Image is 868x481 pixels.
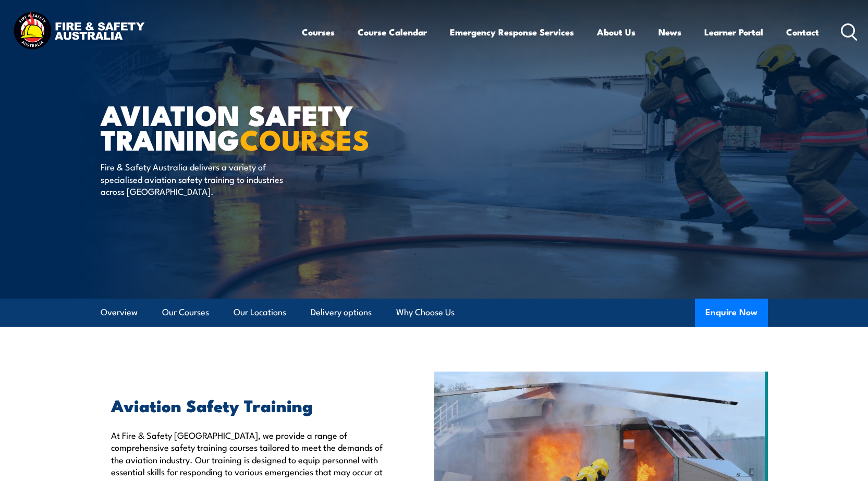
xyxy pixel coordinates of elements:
[786,18,819,46] a: Contact
[234,299,286,326] a: Our Locations
[695,299,768,327] button: Enquire Now
[101,161,291,197] p: Fire & Safety Australia delivers a variety of specialised aviation safety training to industries ...
[240,117,370,160] strong: COURSES
[450,18,574,46] a: Emergency Response Services
[396,299,455,326] a: Why Choose Us
[111,398,386,412] h2: Aviation Safety Training
[358,18,427,46] a: Course Calendar
[162,299,209,326] a: Our Courses
[597,18,635,46] a: About Us
[311,299,372,326] a: Delivery options
[302,18,335,46] a: Courses
[101,299,138,326] a: Overview
[658,18,681,46] a: News
[704,18,763,46] a: Learner Portal
[101,102,358,151] h1: AVIATION SAFETY TRAINING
